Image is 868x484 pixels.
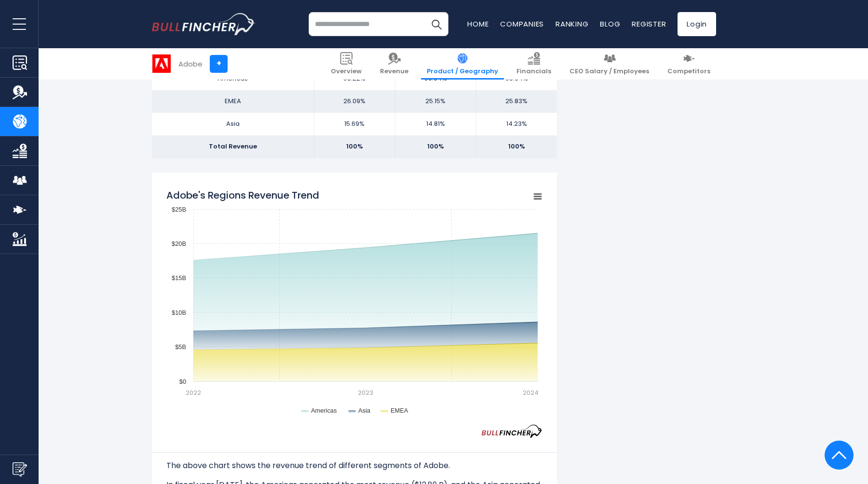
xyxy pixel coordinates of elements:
text: $15B [172,274,186,282]
text: Americas [311,407,337,414]
td: 14.81% [395,113,476,135]
a: Go to homepage [152,13,256,35]
td: 25.15% [395,90,476,113]
a: Home [467,19,488,29]
a: Revenue [374,48,414,80]
span: Competitors [667,67,710,76]
td: 15.69% [314,113,395,135]
button: Search [424,12,448,36]
div: Adobe [178,58,203,69]
span: Overview [331,67,362,76]
text: 2024 [523,388,539,397]
a: Register [632,19,666,29]
td: 14.23% [476,113,557,135]
td: 100% [395,135,476,158]
span: Product / Geography [427,67,498,76]
text: $0 [179,378,186,385]
td: 100% [476,135,557,158]
td: Asia [152,113,314,135]
text: Asia [358,407,371,414]
a: Login [678,12,716,36]
svg: Adobe's Regions Revenue Trend [166,184,542,425]
td: 100% [314,135,395,158]
td: 25.83% [476,90,557,113]
td: EMEA [152,90,314,113]
a: Companies [500,19,544,29]
span: Revenue [380,67,408,76]
text: $25B [172,206,186,213]
span: CEO Salary / Employees [570,67,649,76]
img: bullfincher logo [152,13,256,35]
a: Financials [511,48,557,80]
text: $10B [172,309,186,316]
a: Overview [325,48,367,80]
text: EMEA [391,407,408,414]
text: $20B [172,240,186,247]
a: Ranking [556,19,588,29]
td: 26.09% [314,90,395,113]
a: + [210,55,228,73]
a: Blog [600,19,620,29]
a: Competitors [662,48,716,80]
td: Total Revenue [152,135,314,158]
a: Product / Geography [421,48,504,80]
a: CEO Salary / Employees [564,48,655,80]
tspan: Adobe's Regions Revenue Trend [166,188,319,202]
text: 2022 [186,388,201,397]
text: $5B [175,343,186,350]
text: 2023 [358,388,373,397]
img: ADBE logo [152,54,171,73]
span: Financials [516,67,551,76]
p: The above chart shows the revenue trend of different segments of Adobe. [166,460,542,471]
